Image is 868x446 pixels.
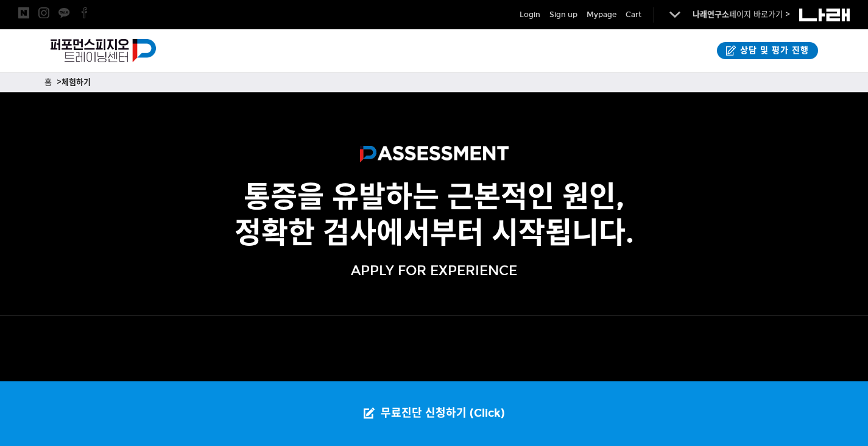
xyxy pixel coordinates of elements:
a: 나래연구소페이지 바로가기 > [693,10,790,20]
strong: . [626,215,634,251]
strong: 나래연구소 [693,10,729,20]
strong: 체험하기 [62,77,91,87]
a: Mypage [587,9,616,21]
a: Cart [626,9,641,21]
img: ASSESSMENT [360,146,509,167]
p: 홈 > [44,76,824,89]
a: Sign up [549,9,577,21]
a: 무료진단 신청하기 (Click) [351,381,517,446]
strong: 정확한 검사에서부터 시작됩니다 [235,215,626,251]
span: APPLY FOR EXPERIENCE [351,262,517,279]
strong: 통증을 유발하는 근본적인 원인, [244,179,624,215]
a: Login [520,9,540,21]
a: 상담 및 평가 진행 [717,42,818,59]
span: 상담 및 평가 진행 [736,45,809,57]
